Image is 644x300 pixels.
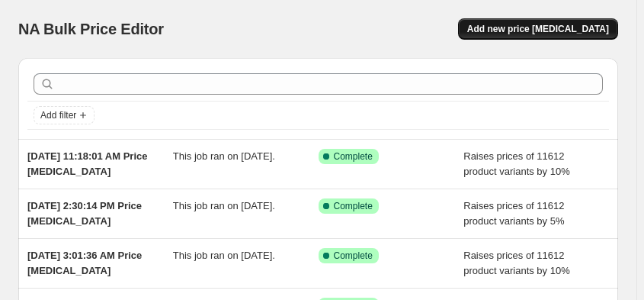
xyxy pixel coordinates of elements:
[40,109,76,121] span: Add filter
[334,200,373,212] span: Complete
[34,106,95,124] button: Add filter
[334,250,373,262] span: Complete
[173,200,275,211] span: This job ran on [DATE].
[173,250,275,261] span: This job ran on [DATE].
[18,21,164,37] span: NA Bulk Price Editor
[463,200,564,227] span: Raises prices of 11612 product variants by 5%
[27,200,142,227] span: [DATE] 2:30:14 PM Price [MEDICAL_DATA]
[467,23,609,35] span: Add new price [MEDICAL_DATA]
[458,18,618,40] button: Add new price [MEDICAL_DATA]
[463,150,569,177] span: Raises prices of 11612 product variants by 10%
[334,150,373,163] span: Complete
[463,250,569,276] span: Raises prices of 11612 product variants by 10%
[27,250,142,276] span: [DATE] 3:01:36 AM Price [MEDICAL_DATA]
[27,150,148,177] span: [DATE] 11:18:01 AM Price [MEDICAL_DATA]
[173,150,275,162] span: This job ran on [DATE].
